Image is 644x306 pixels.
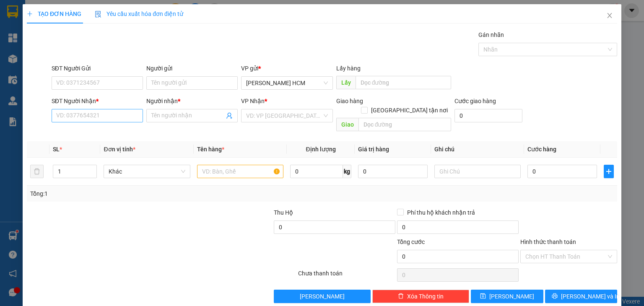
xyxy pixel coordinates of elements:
span: [DATE] 17:05 [75,23,106,29]
span: Giao [336,118,358,131]
span: SL [53,146,60,153]
span: [GEOGRAPHIC_DATA] tận nơi [368,106,451,115]
span: close [606,12,613,19]
span: user-add [226,112,233,119]
span: Xóa Thông tin [407,292,444,301]
span: save [480,293,486,300]
span: [PERSON_NAME] và In [561,292,620,301]
div: Chưa thanh toán [297,269,396,283]
button: [PERSON_NAME] [273,290,370,303]
span: Tên hàng [197,146,224,153]
span: Đơn vị tính [104,146,135,153]
button: Close [598,4,621,28]
span: TẠO ĐƠN HÀNG [27,10,81,17]
span: Giao hàng [336,98,363,104]
b: Cô Hai [21,6,56,18]
span: Lấy hàng [336,65,360,72]
div: Tổng: 1 [30,189,249,198]
span: [PERSON_NAME] [300,292,345,301]
span: plus [27,11,33,17]
span: Trần Phú HCM [246,77,327,89]
input: Cước giao hàng [454,109,522,122]
span: Gửi: [75,32,91,42]
span: kg [343,165,351,178]
label: Cước giao hàng [454,98,496,104]
div: Người gửi [146,64,238,73]
span: Lấy [336,76,355,89]
div: SĐT Người Gửi [52,64,143,73]
span: VP Nhận [241,98,265,104]
label: Gán nhãn [478,31,504,38]
th: Ghi chú [431,141,524,158]
button: printer[PERSON_NAME] và In [545,290,618,303]
div: Người nhận [146,96,238,106]
span: plus [604,168,613,175]
input: 0 [358,165,428,178]
span: [PERSON_NAME] HCM [75,46,164,56]
span: Giá trị hàng [358,146,389,153]
input: Dọc đường [355,76,451,89]
span: Phí thu hộ khách nhận trả [404,208,478,217]
div: VP gửi [241,64,332,73]
h2: CCXKRLRE [4,26,46,39]
button: save[PERSON_NAME] [471,290,543,303]
span: Cước hàng [527,146,556,153]
span: CỤC [75,58,100,73]
span: Yêu cầu xuất hóa đơn điện tử [95,10,183,17]
button: plus [604,165,614,178]
span: Tổng cước [397,239,425,245]
input: VD: Bàn, Ghế [197,165,283,178]
button: delete [30,165,44,178]
input: Dọc đường [358,118,451,131]
div: SĐT Người Nhận [52,96,143,106]
span: Định lượng [306,146,335,153]
span: printer [552,293,558,300]
span: delete [398,293,404,300]
input: Ghi Chú [434,165,521,178]
span: [PERSON_NAME] [489,292,534,301]
label: Hình thức thanh toán [520,239,576,245]
button: deleteXóa Thông tin [372,290,469,303]
span: Thu Hộ [273,209,293,216]
span: Khác [109,165,185,178]
img: icon [95,11,101,18]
